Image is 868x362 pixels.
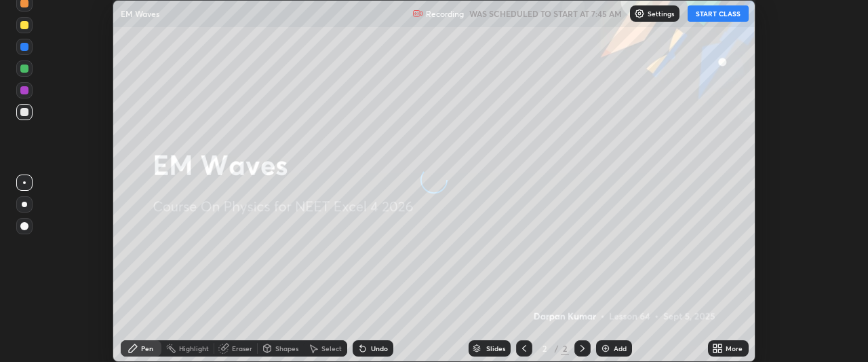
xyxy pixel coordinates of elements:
img: class-settings-icons [634,8,645,19]
button: START CLASS [688,5,749,22]
p: EM Waves [121,8,159,19]
div: Slides [486,345,505,352]
div: Pen [141,345,153,352]
img: add-slide-button [600,343,611,354]
div: 2 [538,344,551,352]
p: Recording [426,9,464,19]
div: Select [321,345,342,352]
div: Undo [371,345,388,352]
div: More [726,345,743,352]
div: Highlight [179,345,209,352]
div: / [554,344,558,352]
div: Shapes [275,345,298,352]
img: recording.375f2c34.svg [412,8,423,19]
div: 2 [561,342,569,355]
p: Settings [648,10,674,17]
div: Add [614,345,627,352]
div: Eraser [232,345,252,352]
h5: WAS SCHEDULED TO START AT 7:45 AM [469,7,622,20]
